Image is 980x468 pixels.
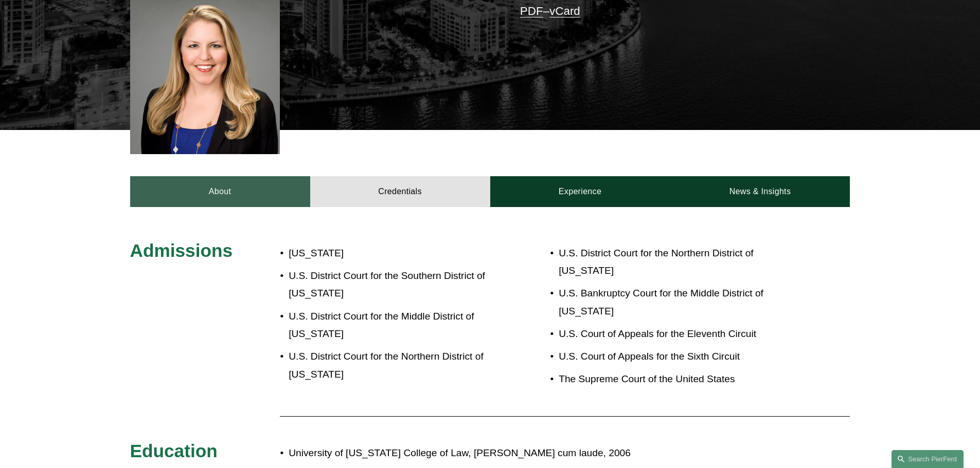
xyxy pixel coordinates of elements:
a: PDF [520,5,543,17]
p: U.S. Court of Appeals for the Sixth Circuit [559,348,790,366]
p: The Supreme Court of the United States [559,370,790,388]
p: U.S. Court of Appeals for the Eleventh Circuit [559,325,790,343]
a: Credentials [310,176,490,207]
a: Search this site [892,450,964,468]
p: University of [US_STATE] College of Law, [PERSON_NAME] cum laude, 2006 [289,444,760,462]
p: [US_STATE] [289,245,490,263]
span: Admissions [130,240,233,260]
a: News & Insights [670,176,850,207]
p: U.S. Bankruptcy Court for the Middle District of [US_STATE] [559,285,790,320]
p: U.S. District Court for the Northern District of [US_STATE] [289,348,490,383]
a: vCard [549,5,580,17]
a: About [130,176,310,207]
p: U.S. District Court for the Middle District of [US_STATE] [289,308,490,343]
a: Experience [490,176,670,207]
span: Education [130,441,218,461]
p: U.S. District Court for the Northern District of [US_STATE] [559,245,790,280]
p: U.S. District Court for the Southern District of [US_STATE] [289,267,490,303]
